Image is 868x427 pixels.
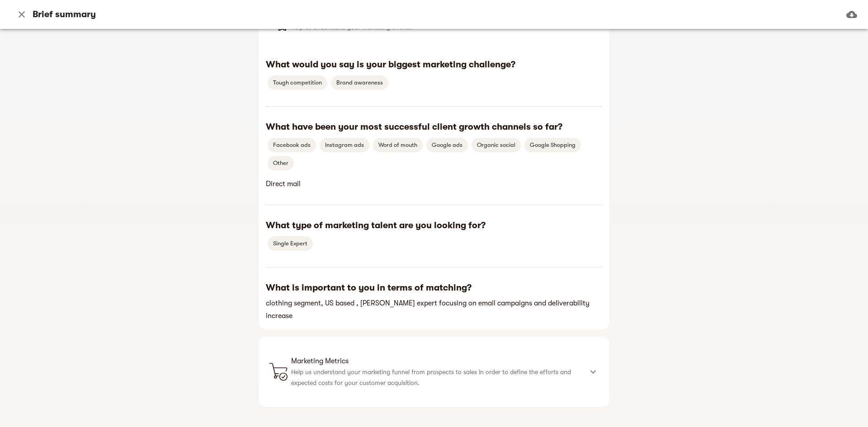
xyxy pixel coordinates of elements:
[268,158,294,169] span: Other
[266,121,602,133] h6: What have been your most successful client growth channels so far?
[291,356,582,366] span: Marketing Metrics
[266,59,602,70] h6: What would you say is your biggest marketing challenge?
[331,77,388,88] span: Brand awareness
[266,282,602,294] h6: What is important to you in terms of matching?
[373,140,423,150] span: Word of mouth
[268,140,316,150] span: Facebook ads
[259,337,609,407] div: Marketing MetricsHelp us understand your marketing funnel from prospects to sales in order to def...
[524,140,581,150] span: Google Shopping
[291,366,582,388] p: Help us understand your marketing funnel from prospects to sales in order to define the efforts a...
[266,297,602,322] h6: clothing segment, US based , [PERSON_NAME] expert focusing on email campaigns and deliverability ...
[266,178,602,190] h6: Direct mail
[426,140,468,150] span: Google ads
[320,140,369,150] span: Instagram ads
[268,238,313,249] span: Single Expert
[266,220,602,231] h6: What type of marketing talent are you looking for?
[268,77,327,88] span: Tough competition
[472,140,521,150] span: Organic social
[33,9,96,20] h6: Brief summary
[269,363,288,381] img: customerAcquisition.svg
